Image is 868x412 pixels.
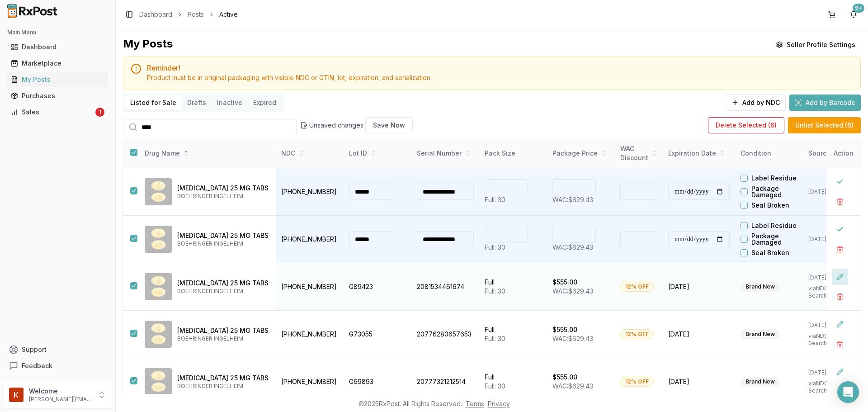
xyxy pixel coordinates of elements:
div: Unsaved changes [300,117,413,133]
p: via NDC Search [808,332,843,347]
td: [PHONE_NUMBER] [276,311,344,358]
label: Package Damaged [751,233,803,246]
a: Dashboard [139,10,172,19]
div: Brand New [741,377,780,387]
button: Delete [832,336,848,352]
span: WAC: $629.43 [552,382,593,390]
button: Edit [832,316,848,332]
p: $555.00 [552,278,577,287]
button: Sales1 [4,105,112,119]
a: My Posts [7,71,108,88]
img: User avatar [9,388,24,402]
img: Jardiance 25 MG TABS [145,321,172,348]
td: Full [479,311,547,358]
td: [PHONE_NUMBER] [276,168,344,216]
div: My Posts [11,75,104,84]
div: Product must be in original packaging with visible NDC or GTIN, lot, expiration, and serialization. [147,73,853,82]
span: Full: 30 [485,243,505,251]
span: [DATE] [668,377,730,386]
p: [DATE] [808,369,843,376]
p: [DATE] [808,274,843,281]
a: Privacy [488,400,510,407]
button: 9+ [846,7,861,22]
img: Jardiance 25 MG TABS [145,273,172,300]
p: BOEHRINGER INGELHEIM [177,288,269,295]
p: BOEHRINGER INGELHEIM [177,240,269,247]
div: 12% OFF [620,377,654,387]
div: Sales [11,108,94,117]
div: Dashboard [11,43,104,52]
p: [MEDICAL_DATA] 25 MG TABS [177,326,269,335]
button: My Posts [4,72,112,87]
button: Support [4,341,112,358]
div: Brand New [741,329,780,339]
button: Add by Barcode [789,95,861,111]
span: WAC: $629.43 [552,335,593,342]
td: 20776280657653 [411,311,479,358]
p: BOEHRINGER INGELHEIM [177,193,269,200]
span: WAC: $629.43 [552,287,593,295]
button: Expired [248,95,282,110]
button: Delete Selected (6) [708,117,784,133]
button: Edit [832,269,848,285]
a: Purchases [7,88,108,104]
button: Save Now [365,117,413,133]
p: [MEDICAL_DATA] 25 MG TABS [177,231,269,240]
label: Label Residue [751,175,797,181]
a: Terms [466,400,484,407]
button: Seller Profile Settings [770,37,861,53]
button: Feedback [4,358,112,374]
span: [DATE] [668,282,730,291]
div: Purchases [11,91,104,100]
span: Active [219,10,238,19]
p: $555.00 [552,325,577,334]
button: Dashboard [4,40,112,54]
div: Brand New [741,282,780,292]
div: Open Intercom Messenger [837,381,859,403]
p: [MEDICAL_DATA] 25 MG TABS [177,184,269,193]
label: Label Residue [751,223,797,229]
p: [MEDICAL_DATA] 25 MG TABS [177,374,269,383]
button: Purchases [4,89,112,103]
span: WAC: $629.43 [552,196,593,204]
td: G69893 [344,358,411,406]
button: Inactive [212,95,248,110]
p: via NDC Search [808,380,843,394]
a: Posts [188,10,204,19]
button: Unlist Selected (6) [788,117,861,133]
span: Full: 30 [485,287,505,295]
label: Seal Broken [751,250,789,256]
span: Full: 30 [485,196,505,204]
button: Delete [832,241,848,257]
div: Drug Name [145,149,269,158]
td: [PHONE_NUMBER] [276,216,344,263]
p: [DATE] [808,322,843,329]
div: Expiration Date [668,149,730,158]
div: My Posts [123,37,173,53]
span: Full: 30 [485,335,505,342]
p: via NDC Search [808,285,843,299]
div: NDC [281,149,338,158]
p: $555.00 [552,373,577,382]
label: Package Damaged [751,185,803,198]
nav: breadcrumb [139,10,238,19]
button: Close [832,174,848,190]
p: BOEHRINGER INGELHEIM [177,383,269,390]
button: Add by NDC [726,95,786,111]
label: Seal Broken [751,202,789,208]
div: 12% OFF [620,329,654,339]
div: 1 [95,108,104,117]
p: [DATE] [808,188,843,195]
h5: Reminder! [147,64,853,71]
button: Listed for Sale [125,95,182,110]
h2: Main Menu [7,29,108,36]
button: Delete [832,384,848,400]
p: [DATE] [808,236,843,243]
a: Sales1 [7,104,108,120]
div: 12% OFF [620,282,654,292]
button: Marketplace [4,56,112,71]
th: Condition [735,139,803,168]
div: WAC Discount [620,144,657,162]
button: Drafts [182,95,212,110]
td: G73055 [344,311,411,358]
